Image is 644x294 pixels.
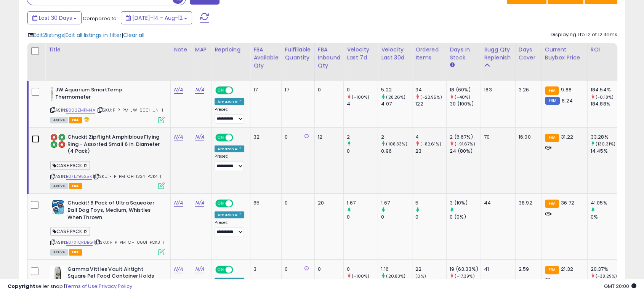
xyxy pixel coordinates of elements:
span: | SKU: F-P-PM-CH-1324-PCK4-1 [93,173,161,179]
div: 0.96 [381,148,412,155]
span: Edit 2 listings [34,31,64,39]
div: ASIN: [50,86,165,122]
div: 5 [415,200,446,206]
div: 1.16 [381,266,412,273]
div: 184.88% [591,101,622,107]
div: Days Cover [519,46,538,62]
div: 20 [318,200,338,206]
b: Chuckit! 6 Pack of Ultra Squeaker Ball Dog Toys, Medium, Whistles When Thrown [67,200,160,223]
b: Chuckit Zipflight Amphibious Flying Ring - Assorted Small 6 in. Diameter (4 Pack) [67,134,160,157]
span: OFF [232,87,244,94]
div: Fulfillable Quantity [285,46,311,62]
a: N/A [174,265,183,273]
div: 3 (10%) [450,200,481,206]
div: Days In Stock [450,46,477,62]
span: OFF [232,266,244,273]
a: B07L79525K [66,173,92,180]
div: 2 [347,134,378,141]
span: 8.24 [562,97,573,104]
div: 2 [381,134,412,141]
div: Sugg Qty Replenish [484,46,512,62]
img: 31so0nygsEL._SL40_.jpg [50,86,53,102]
small: (28.26%) [386,94,405,100]
a: Privacy Policy [99,283,132,290]
span: All listings currently available for purchase on Amazon [50,117,68,123]
div: seller snap | | [8,283,132,290]
a: N/A [195,86,204,94]
div: 24 (80%) [450,148,481,155]
div: 0 [381,214,412,220]
span: ON [216,266,226,273]
span: CASE PACK 12 [50,161,90,170]
div: | | [28,31,144,39]
div: 0 [318,266,338,273]
div: 41 [484,266,509,273]
div: 33.28% [591,134,622,141]
a: B07XTQRDBG [66,239,93,246]
div: Velocity Last 7d [347,46,375,62]
div: 1.67 [347,200,378,206]
div: 5.22 [381,86,412,93]
small: (-100%) [352,94,369,100]
div: 0 [285,266,308,273]
div: 4.07 [381,101,412,107]
small: Days In Stock. [450,62,454,69]
div: 17 [253,86,276,93]
a: N/A [174,199,183,207]
a: N/A [195,265,204,273]
div: 184.54% [591,86,622,93]
span: OFF [232,134,244,141]
small: FBA [545,134,559,142]
small: FBM [545,97,560,105]
div: 3.26 [519,86,536,93]
span: ON [216,200,226,207]
span: 9.88 [561,86,572,93]
div: 0 [318,86,338,93]
div: 65 [253,200,276,206]
div: 32 [253,134,276,141]
button: [DATE]-14 - Aug-12 [121,11,192,24]
div: 18 (60%) [450,86,481,93]
div: 30 (100%) [450,101,481,107]
img: 41YfDEBiN1L._SL40_.jpg [50,266,66,281]
small: FBA [545,200,559,208]
div: Ordered Items [415,46,443,62]
div: 0% [591,214,622,220]
span: | SKU: F-P-PM-CH-0681-PCK3-1 [94,239,164,245]
strong: Copyright [8,283,35,290]
div: ROI [591,46,618,54]
div: 0 [415,214,446,220]
div: 20.37% [591,266,622,273]
small: (-0.18%) [596,94,614,100]
div: ASIN: [50,200,165,254]
div: FBA inbound Qty [318,46,341,70]
a: N/A [174,133,183,141]
a: N/A [195,199,204,207]
div: Amazon AI * [215,211,244,218]
div: 2.59 [519,266,536,273]
button: Last 30 Days [27,11,82,24]
small: (130.31%) [596,141,615,147]
div: Title [48,46,167,54]
span: 31.22 [561,133,573,141]
div: 0 (0%) [450,214,481,220]
div: 94 [415,86,446,93]
div: Preset: [215,220,244,237]
div: Repricing [215,46,247,54]
div: 4 [347,101,378,107]
div: 0 [347,86,378,93]
span: FBA [69,249,82,256]
i: hazardous material [82,117,90,122]
b: Gamma Vittles Vault Airtight Square Pet Food Container Holds 4-6 lbs - 5.5" L x 5.5" W x 11.25" H [67,266,160,289]
a: N/A [174,86,183,94]
b: JW Aquarium SmartTemp Thermometer [55,86,148,102]
small: (-82.61%) [420,141,441,147]
div: Preset: [215,154,244,171]
span: 2025-09-12 20:00 GMT [604,283,636,290]
div: Preset: [215,107,244,124]
small: (-91.67%) [455,141,475,147]
div: Note [174,46,189,54]
span: ON [216,134,226,141]
div: Amazon AI * [215,145,244,152]
div: 0 [347,266,378,273]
